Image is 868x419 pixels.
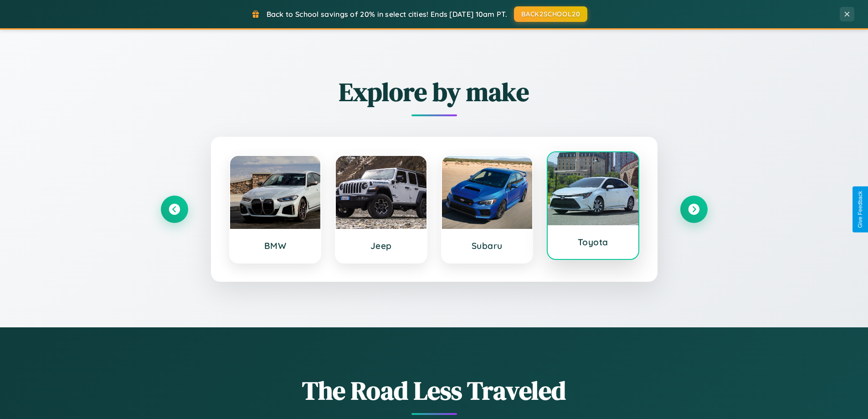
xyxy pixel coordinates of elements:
span: Back to School savings of 20% in select cities! Ends [DATE] 10am PT. [267,10,507,19]
button: BACK2SCHOOL20 [514,6,587,22]
h2: Explore by make [161,74,708,109]
h3: Subaru [451,240,524,251]
h1: The Road Less Traveled [161,373,708,408]
h3: BMW [239,240,312,251]
div: Give Feedback [857,191,863,228]
h3: Jeep [345,240,417,251]
h3: Toyota [557,237,629,248]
